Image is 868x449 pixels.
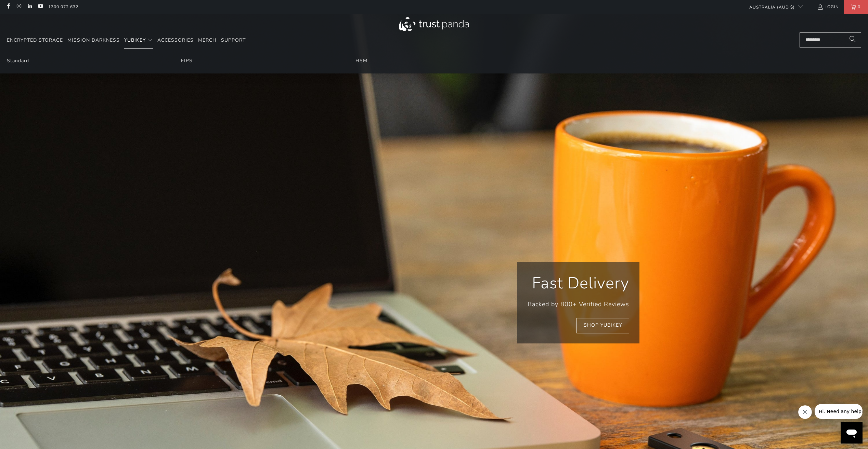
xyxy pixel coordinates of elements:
[67,37,120,43] span: Mission Darkness
[7,37,63,43] span: Encrypted Storage
[4,5,49,10] span: Hi. Need any help?
[157,37,194,43] span: Accessories
[198,32,217,49] a: Merch
[124,37,146,43] span: YubiKey
[48,3,78,11] a: 1300 072 632
[576,318,629,334] a: Shop YubiKey
[181,57,193,64] a: FIPS
[528,272,629,295] p: Fast Delivery
[67,32,120,49] a: Mission Darkness
[198,37,217,43] span: Merch
[355,57,367,64] a: HSM
[844,32,861,47] button: Search
[800,32,861,47] input: Search...
[221,32,246,49] a: Support
[528,300,629,310] p: Backed by 800+ Verified Reviews
[157,32,194,49] a: Accessories
[5,4,11,10] a: Trust Panda Australia on Facebook
[27,4,33,10] a: Trust Panda Australia on LinkedIn
[37,4,43,10] a: Trust Panda Australia on YouTube
[7,57,29,64] a: Standard
[399,17,469,31] img: Trust Panda Australia
[221,37,246,43] span: Support
[7,32,63,49] a: Encrypted Storage
[841,422,863,444] iframe: Button to launch messaging window
[815,404,863,419] iframe: Message from company
[16,4,22,10] a: Trust Panda Australia on Instagram
[798,405,812,419] iframe: Close message
[124,32,153,49] summary: YubiKey
[817,3,839,11] a: Login
[7,32,246,49] nav: Translation missing: en.navigation.header.main_nav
